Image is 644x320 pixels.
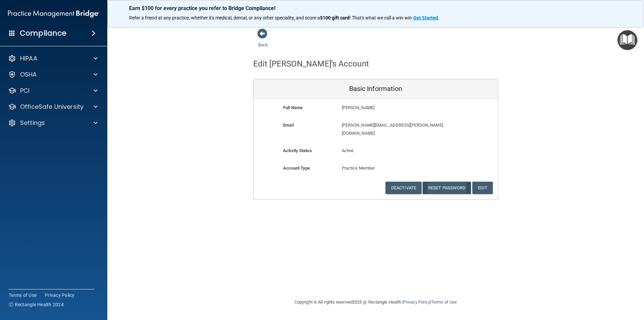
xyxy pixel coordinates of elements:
button: Open Resource Center [618,30,637,50]
a: Privacy Policy [45,292,75,299]
h4: Compliance [20,29,66,38]
p: [PERSON_NAME][EMAIL_ADDRESS][PERSON_NAME][DOMAIN_NAME] [342,121,449,137]
a: Privacy Policy [403,300,430,305]
p: PCI [20,87,30,95]
p: HIPAA [20,54,37,62]
p: OfficeSafe University [20,103,84,111]
b: Full Name [283,105,303,110]
span: Ⓒ Rectangle Health 2024 [9,301,64,308]
p: OSHA [20,71,37,79]
a: OfficeSafe University [8,103,98,111]
button: Edit [472,182,493,194]
p: Practice Member [342,164,410,172]
a: HIPAA [8,54,98,62]
strong: Get Started [413,15,438,20]
img: PMB logo [8,7,99,20]
button: Reset Password [423,182,471,194]
a: Get Started [413,15,439,20]
p: Settings [20,119,45,127]
b: Account Type [283,166,310,171]
a: Terms of Use [431,300,457,305]
a: Settings [8,119,98,127]
h4: Edit [PERSON_NAME]'s Account [253,59,369,68]
a: OSHA [8,71,98,79]
b: Email [283,123,294,128]
a: PCI [8,87,98,95]
div: Basic Information [254,79,498,99]
a: Terms of Use [9,292,37,299]
div: Copyright © All rights reserved 2025 @ Rectangle Health | | [253,291,498,313]
span: Refer a friend at any practice, whether it's medical, dental, or any other speciality, and score a [129,15,320,20]
p: [PERSON_NAME] [342,104,449,112]
b: Activity Status [283,148,312,153]
strong: $100 gift card [320,15,350,20]
button: Deactivate [385,182,422,194]
span: ! That's what we call a win-win. [350,15,413,20]
a: Back [258,34,268,47]
p: Active [342,147,410,155]
p: Earn $100 for every practice you refer to Bridge Compliance! [129,5,622,11]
